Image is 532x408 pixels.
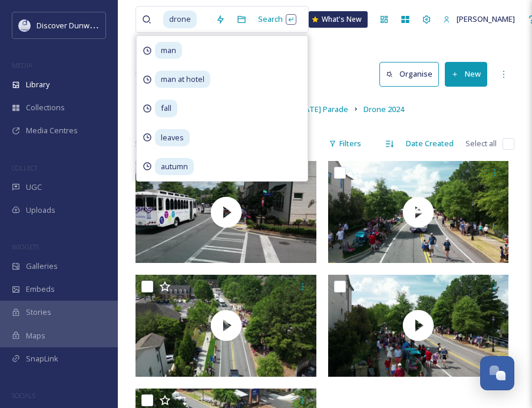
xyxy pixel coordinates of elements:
a: Drone 2024 [364,102,404,116]
span: fall [155,100,177,117]
a: What's New [309,11,368,28]
img: thumbnail [328,161,509,263]
div: Search [252,8,302,31]
span: SOCIALS [12,391,35,400]
span: man at hotel [155,71,210,88]
span: [DATE] Parade [297,104,348,114]
span: autumn [155,158,194,175]
span: Uploads [26,205,55,216]
button: New [445,62,487,86]
span: SnapLink [26,353,58,364]
span: drone [163,11,197,28]
div: Date Created [400,132,460,155]
span: [PERSON_NAME] [457,14,515,24]
span: Library [26,79,49,90]
a: [PERSON_NAME] [437,8,521,31]
a: Organise [379,62,445,86]
span: COLLECT [12,163,37,172]
span: Maps [26,330,45,341]
div: Filters [323,132,367,155]
a: [DATE] Parade [297,102,348,116]
img: thumbnail [136,161,316,263]
span: Collections [26,102,65,113]
span: Stories [26,307,51,318]
span: Drone 2024 [364,104,404,114]
span: Galleries [26,261,58,272]
img: thumbnail [136,275,316,377]
span: WIDGETS [12,242,39,251]
button: Organise [379,62,439,86]
span: Media Centres [26,125,78,136]
span: man [155,42,182,59]
span: Embeds [26,284,55,295]
button: Open Chat [480,356,514,390]
img: thumbnail [328,275,509,377]
span: leaves [155,129,190,146]
span: UGC [26,182,42,193]
img: 696246f7-25b9-4a35-beec-0db6f57a4831.png [19,19,31,31]
span: Select all [465,138,497,149]
span: MEDIA [12,61,32,70]
span: Discover Dunwoody [37,19,107,31]
span: 5 file s [136,138,155,149]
